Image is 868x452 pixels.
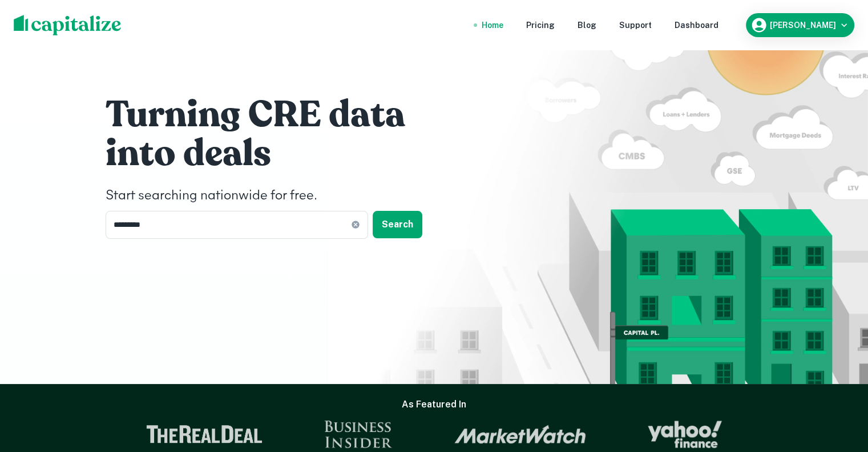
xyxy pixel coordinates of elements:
a: Blog [578,19,596,31]
a: Home [482,19,503,31]
h4: Start searching nationwide for free. [106,186,448,206]
h6: As Featured In [402,398,466,411]
a: Dashboard [675,19,718,31]
button: Search [373,211,422,238]
h1: into deals [106,131,448,177]
a: Pricing [526,19,555,31]
h6: [PERSON_NAME] [770,21,836,29]
img: Business Insider [324,421,393,448]
button: [PERSON_NAME] [746,13,854,37]
h1: Turning CRE data [106,92,448,138]
img: Yahoo Finance [648,421,722,448]
img: capitalize-logo.png [14,15,122,35]
a: Support [619,19,652,31]
img: Market Watch [454,425,586,444]
iframe: Chat Widget [811,361,868,415]
img: The Real Deal [146,425,263,443]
